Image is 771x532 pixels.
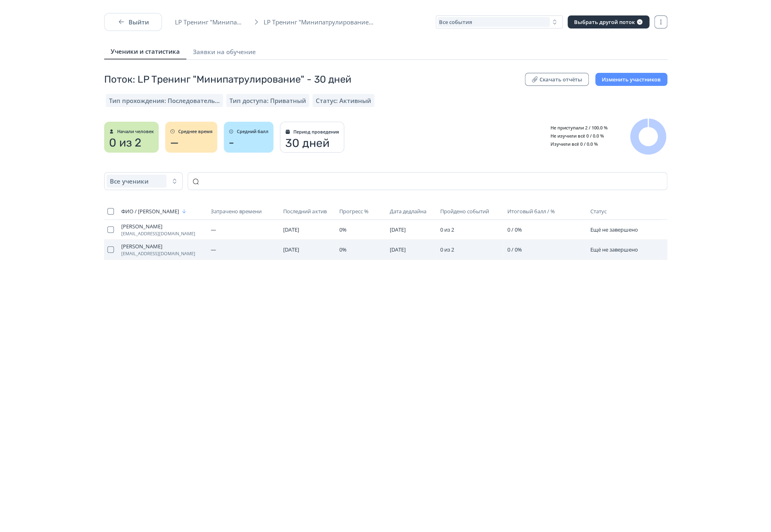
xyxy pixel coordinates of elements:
[104,13,162,31] button: Выйти
[283,206,328,216] button: Последний актив
[121,243,204,256] a: [PERSON_NAME][EMAIL_ADDRESS][DOMAIN_NAME]
[121,223,204,236] a: [PERSON_NAME][EMAIL_ADDRESS][DOMAIN_NAME]
[389,208,426,215] span: Дата дедлайна
[590,226,638,233] span: Ещё не завершено
[544,141,598,147] span: Изучили всё 0 / 0.0 %
[525,73,589,86] button: Скачать отчёты
[111,47,180,55] span: Ученики и статистика
[193,48,256,56] span: Заявки на обучение
[339,208,369,215] span: Прогресс %
[229,96,306,105] span: Тип доступа: Приватный
[211,246,216,253] span: —
[389,206,428,216] button: Дата дедлайна
[121,251,204,256] span: [EMAIL_ADDRESS][DOMAIN_NAME]
[507,246,522,253] span: 0 / 0%
[544,125,608,131] span: Не приступали 2 / 100.0 %
[283,246,299,253] span: [DATE]
[339,246,347,253] span: 0%
[590,246,638,253] span: Ещё не завершено
[544,133,604,139] span: Не изучили всё 0 / 0.0 %
[121,206,189,216] button: ФИО / [PERSON_NAME]
[439,19,472,25] span: Все события
[389,246,405,253] span: [DATE]
[590,208,607,215] span: Статус
[339,206,370,216] button: Прогресс %
[507,206,556,216] button: Итоговый балл / %
[211,226,216,233] span: —
[283,208,326,215] span: Последний актив
[211,206,263,216] button: Затрачено времени
[104,73,352,86] span: Поток: LP Тренинг "Минипатрулирование" - 30 дней
[440,226,454,233] span: 0 из 2
[121,243,204,250] span: [PERSON_NAME]
[436,15,563,28] button: Все события
[595,73,667,86] button: Изменить участников
[178,129,212,134] span: Среднее время
[440,246,454,253] span: 0 из 2
[440,208,489,215] span: Пройдено событий
[175,18,249,26] span: LP Тренинг "Минипатрулирование...
[229,136,234,149] span: -
[117,129,154,134] span: Начали человек
[170,136,179,149] span: —
[507,226,522,233] span: 0 / 0%
[121,208,179,215] span: ФИО / [PERSON_NAME]
[104,172,183,190] button: Все ученики
[121,223,204,230] span: [PERSON_NAME]
[507,208,555,215] span: Итоговый балл / %
[237,129,269,134] span: Средний балл
[264,18,378,26] span: LP Тренинг "Минипатрулирование...
[339,226,347,233] span: 0%
[121,231,204,236] span: [EMAIL_ADDRESS][DOMAIN_NAME]
[211,208,262,215] span: Затрачено времени
[440,206,490,216] button: Пройдено событий
[285,137,330,150] span: 30 дней
[316,96,371,105] span: Статус: Активный
[109,136,141,149] span: 0 из 2
[110,177,149,185] span: Все ученики
[293,129,339,134] span: Период проведения
[109,96,220,105] span: Тип прохождения: Последовательный режим
[389,226,405,233] span: [DATE]
[568,15,649,28] button: Выбрать другой поток
[283,226,299,233] span: [DATE]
